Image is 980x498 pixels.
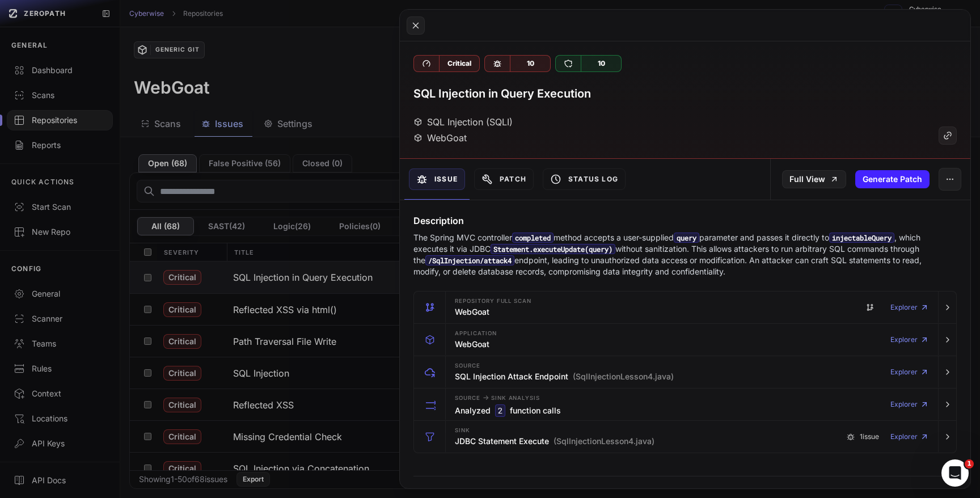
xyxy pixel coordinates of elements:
code: completed [512,233,554,243]
span: Source [455,363,480,369]
button: Issue [409,168,465,190]
span: Repository Full scan [455,298,531,304]
code: 2 [495,404,505,417]
span: (SqlInjectionLesson4.java) [554,436,654,447]
code: injectableQuery [829,233,894,243]
button: Status Log [543,168,626,190]
button: Repository Full scan WebGoat Explorer [414,292,956,323]
h4: Description [413,214,957,227]
a: Explorer [890,393,929,416]
span: 1 issue [860,432,879,441]
h3: WebGoat [455,306,489,318]
h3: Analyzed function calls [455,404,561,417]
p: The Spring MVC controller method accepts a user-supplied parameter and passes it directly to , wh... [413,232,922,277]
h3: WebGoat [455,339,489,350]
a: Explorer [890,296,929,319]
iframe: Intercom live chat [941,459,969,487]
span: Source Sink Analysis [455,393,540,402]
button: Source -> Sink Analysis Analyzed 2 function calls Explorer [414,389,956,420]
h3: SQL Injection Attack Endpoint [455,371,674,382]
h3: JDBC Statement Execute [455,436,654,447]
a: Explorer [890,425,929,448]
span: (SqlInjectionLesson4.java) [573,371,674,382]
button: Source SQL Injection Attack Endpoint (SqlInjectionLesson4.java) Explorer [414,356,956,388]
a: Explorer [890,361,929,383]
code: Statement.executeUpdate(query) [491,244,615,254]
button: Generate Patch [855,170,930,188]
span: -> [483,393,489,402]
span: 1 [965,459,974,469]
span: Sink [455,428,470,433]
a: Explorer [890,328,929,351]
button: Patch [474,168,534,190]
button: Sink JDBC Statement Execute (SqlInjectionLesson4.java) 1issue Explorer [414,421,956,453]
button: Application WebGoat Explorer [414,324,956,356]
code: /SqlInjection/attack4 [425,255,514,265]
div: WebGoat [413,131,467,145]
span: Application [455,331,497,336]
code: query [674,233,699,243]
a: Full View [782,170,846,188]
